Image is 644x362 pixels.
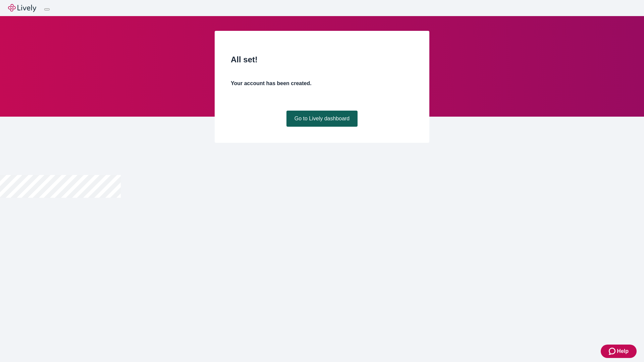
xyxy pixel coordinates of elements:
img: Lively [8,4,36,12]
h2: All set! [231,54,413,66]
button: Zendesk support iconHelp [601,345,637,358]
a: Go to Lively dashboard [286,111,358,127]
h4: Your account has been created. [231,79,413,87]
svg: Zendesk support icon [609,347,617,355]
span: Help [617,347,629,355]
button: Log out [44,8,50,10]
